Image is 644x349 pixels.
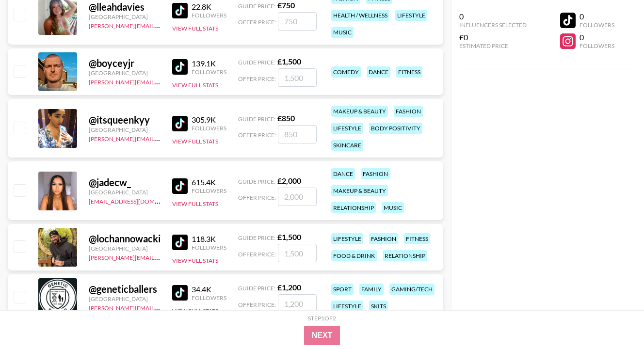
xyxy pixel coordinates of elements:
[89,114,161,126] div: @ itsqueenkyy
[238,115,275,123] span: Guide Price:
[580,21,614,29] div: Followers
[192,244,226,251] div: Followers
[172,200,218,207] button: View Full Stats
[172,285,188,301] img: TikTok
[580,42,614,49] div: Followers
[192,12,226,19] div: Followers
[172,59,188,75] img: TikTok
[394,106,423,117] div: fashion
[192,234,226,244] div: 118.3K
[89,295,161,302] div: [GEOGRAPHIC_DATA]
[369,301,388,312] div: skits
[459,42,527,49] div: Estimated Price
[331,140,363,151] div: skincare
[89,176,161,189] div: @ jadecw_
[238,2,275,10] span: Guide Price:
[396,66,422,78] div: fitness
[89,245,161,252] div: [GEOGRAPHIC_DATA]
[404,233,430,244] div: fitness
[89,252,232,261] a: [PERSON_NAME][EMAIL_ADDRESS][DOMAIN_NAME]
[89,1,161,13] div: @ lleahdavies
[238,234,275,241] span: Guide Price:
[331,202,376,213] div: relationship
[192,2,226,12] div: 22.8K
[192,68,226,76] div: Followers
[89,57,161,69] div: @ boyceyjr
[238,131,276,139] span: Offer Price:
[277,0,295,10] strong: £ 750
[238,251,276,258] span: Offer Price:
[89,196,186,205] a: [EMAIL_ADDRESS][DOMAIN_NAME]
[278,68,317,87] input: 1,500
[238,285,275,292] span: Guide Price:
[382,202,404,213] div: music
[238,301,276,308] span: Offer Price:
[192,294,226,301] div: Followers
[89,133,232,143] a: [PERSON_NAME][EMAIL_ADDRESS][DOMAIN_NAME]
[238,18,276,26] span: Offer Price:
[389,284,435,295] div: gaming/tech
[395,10,427,21] div: lifestyle
[331,185,388,196] div: makeup & beauty
[89,283,161,295] div: @ geneticballers
[580,12,614,21] div: 0
[277,113,295,123] strong: £ 850
[192,59,226,68] div: 139.1K
[277,232,301,241] strong: £ 1,500
[172,257,218,264] button: View Full Stats
[89,126,161,133] div: [GEOGRAPHIC_DATA]
[172,116,188,131] img: TikTok
[238,178,275,185] span: Guide Price:
[331,301,363,312] div: lifestyle
[331,284,354,295] div: sport
[459,21,527,29] div: Influencers Selected
[331,233,363,244] div: lifestyle
[331,250,377,261] div: food & drink
[89,302,232,312] a: [PERSON_NAME][EMAIL_ADDRESS][DOMAIN_NAME]
[331,123,363,134] div: lifestyle
[277,283,301,292] strong: £ 1,200
[192,115,226,125] div: 305.9K
[278,12,317,31] input: 750
[277,57,301,66] strong: £ 1,500
[238,75,276,82] span: Offer Price:
[172,178,188,194] img: TikTok
[580,32,614,42] div: 0
[278,188,317,206] input: 2,000
[369,233,398,244] div: fashion
[278,244,317,262] input: 1,500
[192,285,226,294] div: 34.4K
[172,25,218,32] button: View Full Stats
[192,187,226,194] div: Followers
[331,168,355,179] div: dance
[172,138,218,145] button: View Full Stats
[361,168,390,179] div: fashion
[304,326,340,345] button: Next
[596,301,632,337] iframe: Drift Widget Chat Controller
[331,106,388,117] div: makeup & beauty
[277,176,301,185] strong: £ 2,000
[367,66,390,78] div: dance
[278,294,317,313] input: 1,200
[172,307,218,315] button: View Full Stats
[331,27,354,38] div: music
[172,235,188,250] img: TikTok
[308,315,336,322] div: Step 1 of 2
[278,125,317,143] input: 850
[89,233,161,245] div: @ lochannowacki
[331,10,389,21] div: health / wellness
[172,81,218,89] button: View Full Stats
[383,250,427,261] div: relationship
[238,59,275,66] span: Guide Price:
[459,32,527,42] div: £0
[331,66,361,78] div: comedy
[89,189,161,196] div: [GEOGRAPHIC_DATA]
[192,177,226,187] div: 615.4K
[192,125,226,132] div: Followers
[369,123,422,134] div: body positivity
[89,13,161,20] div: [GEOGRAPHIC_DATA]
[172,3,188,18] img: TikTok
[359,284,384,295] div: family
[89,20,232,30] a: [PERSON_NAME][EMAIL_ADDRESS][DOMAIN_NAME]
[238,194,276,201] span: Offer Price:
